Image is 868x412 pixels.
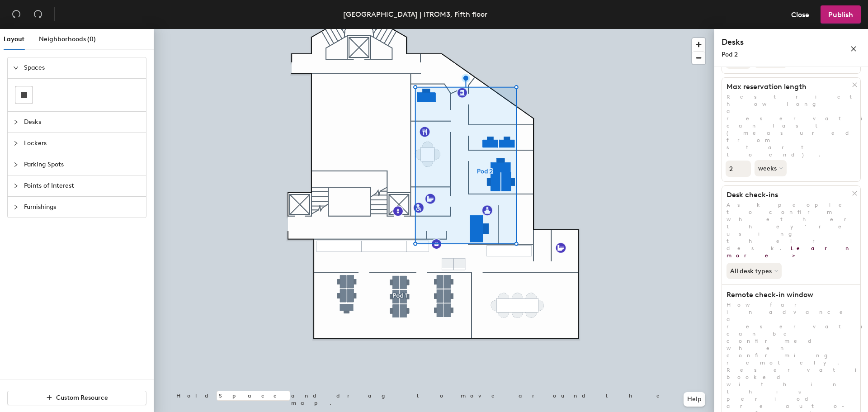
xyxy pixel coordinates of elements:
[722,93,860,158] p: Restrict how long a reservation can last (measured from start to end).
[726,202,863,259] span: Ask people to confirm whether they’re using their desk.
[24,133,141,154] span: Lockers
[722,290,852,299] h1: Remote check-in window
[828,10,853,19] span: Publish
[39,35,96,43] span: Neighborhoods (0)
[343,9,487,20] div: [GEOGRAPHIC_DATA] | ITROM3, Fifth floor
[13,141,19,146] span: collapsed
[24,154,141,175] span: Parking Spots
[726,245,854,259] a: Learn more >
[12,9,21,19] span: undo
[850,46,857,52] span: close
[726,263,782,279] button: All desk types
[722,82,852,91] h1: Max reservation length
[13,65,19,71] span: expanded
[24,197,141,218] span: Furnishings
[722,190,852,199] h1: Desk check-ins
[7,391,146,405] button: Custom Resource
[29,5,47,24] button: Redo (⌘ + ⇧ + Z)
[13,204,19,210] span: collapsed
[13,119,19,125] span: collapsed
[722,51,738,58] span: Pod 2
[7,5,25,24] button: Undo (⌘ + Z)
[56,394,108,402] span: Custom Resource
[24,112,141,133] span: Desks
[684,392,705,407] button: Help
[755,160,787,176] button: weeks
[821,5,861,24] button: Publish
[13,162,19,167] span: collapsed
[791,10,809,19] span: Close
[4,35,24,43] span: Layout
[13,183,19,189] span: collapsed
[783,5,817,24] button: Close
[722,36,821,48] h4: Desks
[24,175,141,196] span: Points of Interest
[24,57,141,78] span: Spaces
